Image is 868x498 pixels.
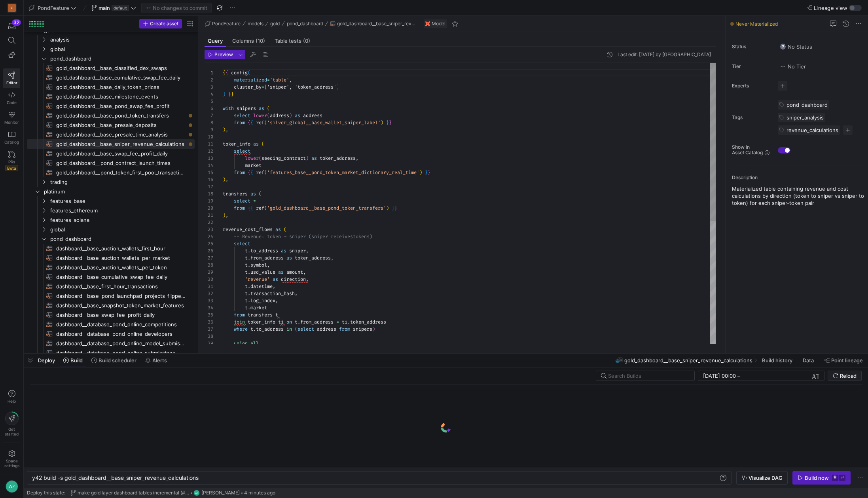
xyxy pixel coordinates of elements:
[792,471,851,485] button: Build now⌘⏎
[234,233,353,240] span: -- Revenue: token → sniper (sniper receives
[50,54,193,63] span: pond_dashboard
[232,38,265,44] span: Columns
[50,206,193,215] span: features_ethereum
[27,282,195,291] a: dashboard__base_first_hour_transactions​​​​​​​​​​
[27,82,195,92] a: gold_dashboard__base_daily_token_prices​​​​​​​​​​
[27,101,195,111] a: gold_dashboard__base_pond_swap_fee_profit​​​​​​​​​​
[27,130,195,139] a: gold_dashboard__base_presale_time_analysis​​​​​​​​​​
[205,69,213,76] div: 1
[285,19,325,28] button: pond_dashboard
[50,197,193,206] span: features_base
[56,159,186,168] span: gold_dashboard__pond_contract_launch_times​​​​​​​​​​
[50,216,193,225] span: features_solana
[267,77,270,83] span: =
[70,357,83,364] span: Build
[205,133,213,140] div: 10
[287,21,323,27] span: pond_dashboard
[248,21,263,27] span: models
[27,149,195,158] a: gold_dashboard__base_swap_fee_profit_daily​​​​​​​​​​
[234,77,267,83] span: materialized
[780,44,786,50] img: No status
[56,273,186,282] span: dashboard__base_cumulative_swap_fee_daily​​​​​​​​​​
[50,178,193,187] span: trading
[27,73,195,82] div: Press SPACE to select this row.
[99,357,136,364] span: Build scheduler
[262,84,264,90] span: =
[337,21,417,27] span: gold_dashboard__base_sniper_revenue_calculations
[44,187,193,196] span: platinum
[425,21,430,26] img: undefined
[234,119,245,126] span: from
[205,126,213,133] div: 9
[3,1,20,15] a: C
[56,168,186,177] span: gold_dashboard__pond_token_first_pool_transactions​​​​​​​​​​
[250,169,253,176] span: {
[56,311,186,320] span: dashboard__base_swap_fee_profit_daily​​​​​​​​​​
[267,84,336,90] span: 'sniper', 'token_address'
[250,255,284,261] span: from_address
[386,205,389,211] span: )
[234,240,250,247] span: select
[27,196,195,206] div: Press SPACE to select this row.
[205,98,213,105] div: 5
[27,139,195,149] div: Press SPACE to select this row.
[6,80,17,85] span: Editor
[56,83,186,92] span: gold_dashboard__base_daily_token_prices​​​​​​​​​​
[223,141,250,147] span: token_info
[732,144,763,155] span: Show in Asset Catalog
[270,112,289,119] span: address
[406,169,419,176] span: time'
[248,248,250,254] span: .
[228,91,231,97] span: }
[356,155,358,161] span: ,
[303,38,310,44] span: (0)
[205,91,213,98] div: 4
[205,76,213,83] div: 2
[8,4,16,12] div: C
[787,127,838,133] span: revenue_calculations
[778,61,808,72] button: No tierNo Tier
[27,320,195,329] a: dashboard__database_pond_online_competitions​​​​​​​​​​
[328,19,419,28] button: gold_dashboard__base_sniper_revenue_calculations
[231,70,248,76] span: config
[208,38,223,44] span: Query
[5,427,19,436] span: Get started
[205,83,213,91] div: 3
[840,373,857,379] span: Reload
[56,102,186,111] span: gold_dashboard__base_pond_swap_fee_profit​​​​​​​​​​
[256,119,264,126] span: ref
[27,3,78,13] button: PondFeature
[27,111,195,120] div: Press SPACE to select this row.
[3,446,20,471] a: Spacesettings
[780,63,786,70] img: No tier
[27,348,195,358] a: dashboard__database_pond_online_submissions​​​​​​​​​​
[295,112,300,119] span: as
[56,263,186,272] span: dashboard__base_auction_wallets_per_token​​​​​​​​​​
[256,205,264,211] span: ref
[246,19,265,28] button: models
[60,354,86,367] button: Build
[27,92,195,101] div: Press SPACE to select this row.
[4,458,19,468] span: Space settings
[245,162,262,169] span: market
[27,101,195,111] div: Press SPACE to select this row.
[237,105,256,112] span: snipers
[3,68,20,88] a: Editor
[787,114,824,121] span: sniper_analysis
[3,128,20,148] a: Catalog
[805,475,829,481] div: Build now
[394,205,397,211] span: }
[749,475,783,481] span: Visualize DAG
[56,64,186,73] span: gold_dashboard__base_classified_dex_swaps​​​​​​​​​​
[27,120,195,130] a: gold_dashboard__base_presale_deposits​​​​​​​​​​
[223,212,226,218] span: )
[256,169,264,176] span: ref
[732,115,771,120] span: Tags
[234,148,250,154] span: select
[205,183,213,190] div: 17
[78,490,189,496] span: make gold layer dashboard tables incremental (#27)
[248,255,250,261] span: .
[226,212,228,218] span: ,
[289,248,306,254] span: sniper
[27,54,195,63] div: Press SPACE to select this row.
